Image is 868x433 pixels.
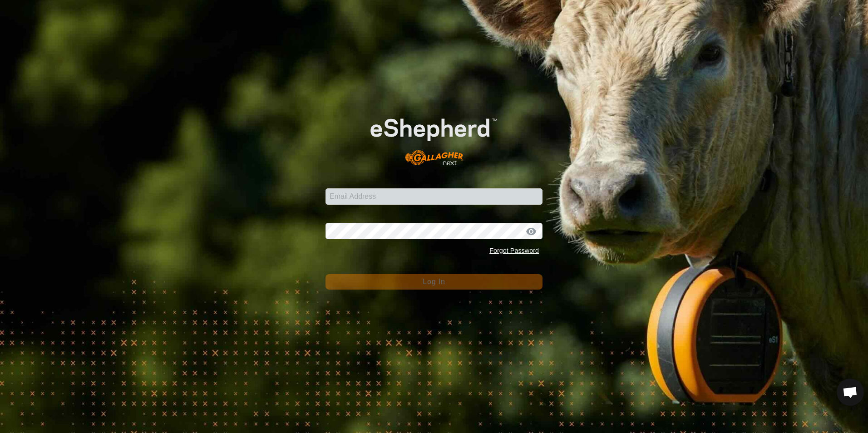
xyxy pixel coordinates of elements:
img: E-shepherd Logo [347,100,521,174]
button: Log In [325,274,542,290]
a: Forgot Password [489,247,539,254]
a: Open chat [837,379,864,406]
input: Email Address [325,188,542,205]
span: Log In [423,278,445,285]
